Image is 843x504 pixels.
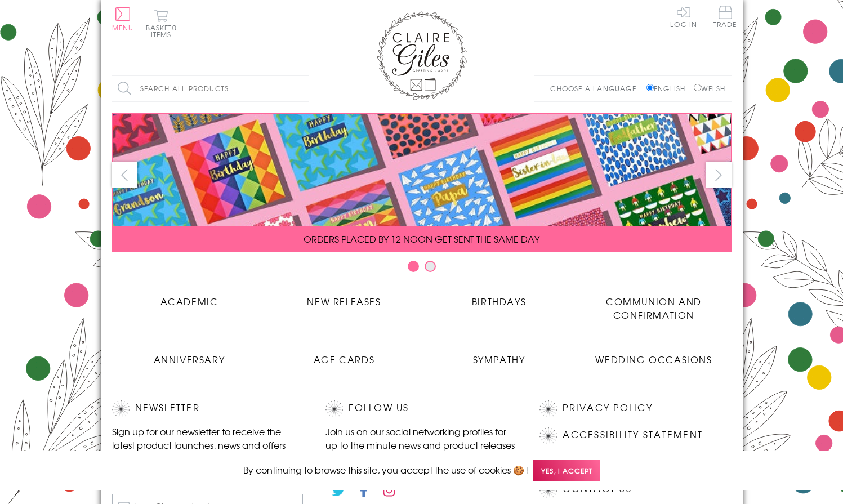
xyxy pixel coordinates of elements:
span: Yes, I accept [533,460,600,482]
a: Trade [713,6,737,30]
input: Welsh [694,84,701,91]
input: Search all products [112,76,309,101]
a: Anniversary [112,344,267,366]
span: Trade [713,6,737,28]
label: English [646,83,691,93]
a: Wedding Occasions [577,344,732,366]
button: next [706,162,732,188]
a: Age Cards [267,344,422,366]
img: Claire Giles Greetings Cards [377,11,467,100]
p: Sign up for our newsletter to receive the latest product launches, news and offers directly to yo... [112,425,304,465]
button: Menu [112,7,134,31]
a: Privacy Policy [563,400,652,416]
span: Anniversary [154,353,225,366]
a: Accessibility Statement [563,427,703,443]
button: Carousel Page 1 (Current Slide) [408,261,419,272]
a: Contact Us [563,481,631,497]
a: Birthdays [422,286,577,308]
a: Log In [670,6,697,28]
h2: Follow Us [325,400,517,417]
span: 0 items [151,23,177,39]
a: Academic [112,286,267,308]
button: Basket0 items [146,9,177,38]
div: Carousel Pagination [112,260,732,278]
input: Search [298,76,309,101]
span: ORDERS PLACED BY 12 NOON GET SENT THE SAME DAY [304,232,539,246]
p: Join us on our social networking profiles for up to the minute news and product releases the mome... [325,425,517,465]
span: Age Cards [314,353,374,366]
span: Birthdays [472,295,526,308]
p: Choose a language: [550,83,644,93]
button: prev [112,162,137,188]
span: Menu [112,23,134,33]
input: English [646,84,654,91]
span: Academic [160,295,218,308]
span: Wedding Occasions [595,353,712,366]
button: Carousel Page 2 [425,261,436,272]
span: Communion and Confirmation [606,295,702,322]
a: Sympathy [422,344,577,366]
span: Sympathy [473,353,525,366]
span: New Releases [307,295,381,308]
a: New Releases [267,286,422,308]
h2: Newsletter [112,400,304,417]
a: Communion and Confirmation [577,286,732,322]
label: Welsh [694,83,726,93]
